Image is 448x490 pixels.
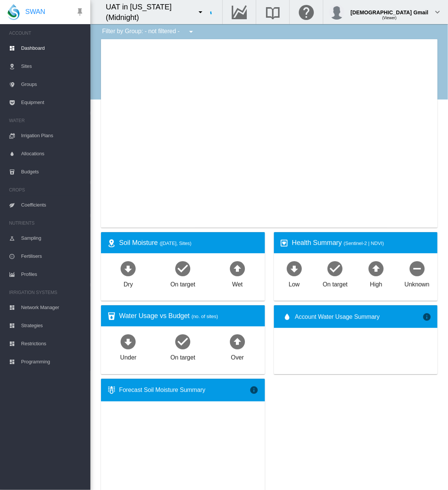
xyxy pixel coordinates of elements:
md-icon: icon-water [283,312,292,322]
md-icon: icon-checkbox-marked-circle [174,332,192,351]
span: NUTRIENTS [9,217,84,229]
span: ACCOUNT [9,27,84,39]
div: Under [120,351,136,362]
md-icon: icon-arrow-up-bold-circle [228,332,246,351]
div: High [370,277,382,289]
button: icon-menu-down [183,24,199,39]
span: (Viewer) [382,16,397,20]
div: Wet [232,277,243,289]
span: Restrictions [21,335,84,353]
md-icon: icon-pin [75,8,84,17]
md-icon: Go to the Data Hub [230,8,248,17]
div: Unknown [405,277,430,289]
md-icon: icon-checkbox-marked-circle [326,259,344,277]
div: [DEMOGRAPHIC_DATA] Gmail [350,6,428,13]
span: ([DATE], Sites) [160,240,191,246]
div: Water Usage vs Budget [119,311,259,321]
md-icon: icon-menu-down [187,27,196,36]
img: profile.jpg [329,5,344,20]
span: Irrigation Plans [21,127,84,145]
span: Groups [21,75,84,93]
md-icon: icon-chevron-down [433,8,442,17]
div: Forecast Soil Moisture Summary [119,386,250,394]
md-icon: icon-arrow-up-bold-circle [228,259,246,277]
md-icon: icon-menu-down [196,8,205,17]
button: icon-menu-down [193,5,208,20]
span: Sites [21,57,84,75]
span: Dashboard [21,39,84,57]
div: Low [289,277,300,289]
div: Health Summary [292,238,432,248]
span: Strategies [21,317,84,335]
md-icon: icon-map-marker-radius [107,239,116,248]
img: SWAN-Landscape-Logo-Colour-drop.png [8,4,20,20]
span: CROPS [9,184,84,196]
span: Fertilisers [21,247,84,265]
span: (no. of sites) [191,314,218,319]
md-icon: icon-checkbox-marked-circle [174,259,192,277]
span: IRRIGATION SYSTEMS [9,286,84,299]
md-icon: icon-thermometer-lines [107,386,116,395]
md-icon: Search the knowledge base [264,8,282,17]
span: Equipment [21,93,84,112]
span: Programming [21,353,84,371]
div: On target [170,277,195,289]
div: UAT in [US_STATE] (Midnight) [106,2,193,23]
md-icon: icon-cup-water [107,312,116,321]
md-icon: icon-arrow-down-bold-circle [285,259,303,277]
span: Sampling [21,229,84,247]
div: Over [231,351,244,362]
md-icon: icon-information [250,386,259,395]
span: Network Manager [21,299,84,317]
span: WATER [9,115,84,127]
md-icon: icon-heart-box-outline [280,239,289,248]
md-icon: icon-minus-circle [408,259,426,277]
md-icon: Click here for help [297,8,315,17]
div: Filter by Group: - not filtered - [96,24,201,39]
span: (Sentinel-2 | NDVI) [344,240,384,246]
div: On target [323,277,348,289]
span: Account Water Usage Summary [295,313,423,321]
div: Dry [124,277,133,289]
span: SWAN [25,7,45,17]
div: On target [170,351,195,362]
md-icon: icon-arrow-up-bold-circle [367,259,385,277]
span: Budgets [21,163,84,181]
div: Soil Moisture [119,238,259,248]
span: Coefficients [21,196,84,214]
span: Profiles [21,265,84,283]
md-icon: icon-arrow-down-bold-circle [119,259,137,277]
md-icon: icon-information [422,312,431,322]
md-icon: icon-arrow-down-bold-circle [119,332,137,351]
span: Allocations [21,145,84,163]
